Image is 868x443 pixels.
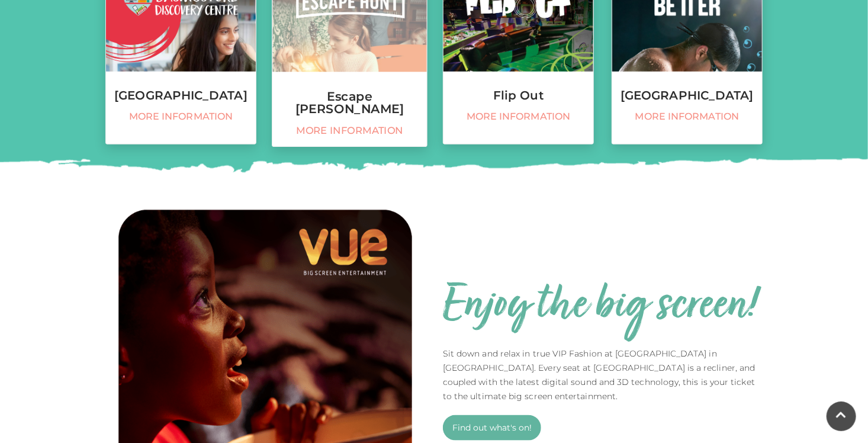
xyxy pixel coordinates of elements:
[272,90,427,115] h3: Escape [PERSON_NAME]
[279,125,421,137] span: More information
[443,346,763,403] p: Sit down and relax in true VIP Fashion at [GEOGRAPHIC_DATA] in [GEOGRAPHIC_DATA]. Every seat at [...
[612,89,762,102] h3: [GEOGRAPHIC_DATA]
[106,89,256,102] h3: [GEOGRAPHIC_DATA]
[618,111,756,123] span: More information
[449,111,587,123] span: More information
[443,278,757,335] h2: Enjoy the big screen!
[443,415,541,441] a: Find out what's on!
[443,89,593,102] h3: Flip Out
[112,111,250,123] span: More information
